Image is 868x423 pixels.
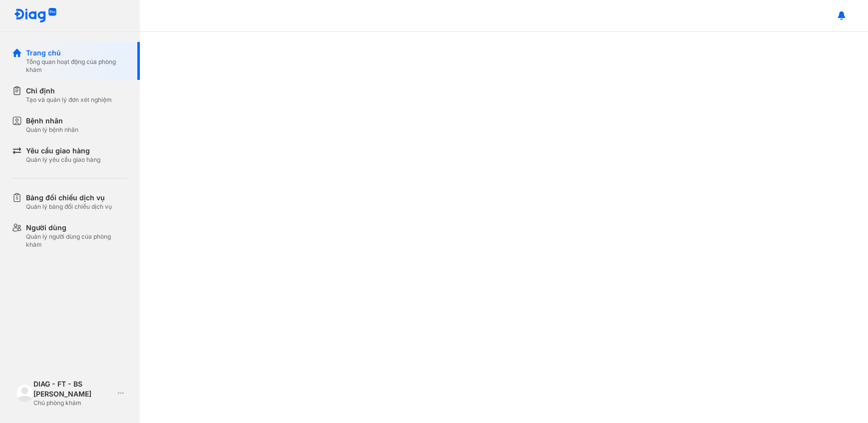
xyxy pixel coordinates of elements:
[26,96,112,104] div: Tạo và quản lý đơn xét nghiệm
[26,233,128,249] div: Quản lý người dùng của phòng khám
[14,8,57,23] img: logo
[26,126,78,134] div: Quản lý bệnh nhân
[26,58,128,74] div: Tổng quan hoạt động của phòng khám
[26,156,100,164] div: Quản lý yêu cầu giao hàng
[26,116,78,126] div: Bệnh nhân
[26,146,100,156] div: Yêu cầu giao hàng
[16,384,33,402] img: logo
[26,86,112,96] div: Chỉ định
[26,223,128,233] div: Người dùng
[33,399,114,407] div: Chủ phòng khám
[26,48,128,58] div: Trang chủ
[33,379,114,399] div: DIAG - FT - BS [PERSON_NAME]
[26,203,112,211] div: Quản lý bảng đối chiếu dịch vụ
[26,193,112,203] div: Bảng đối chiếu dịch vụ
